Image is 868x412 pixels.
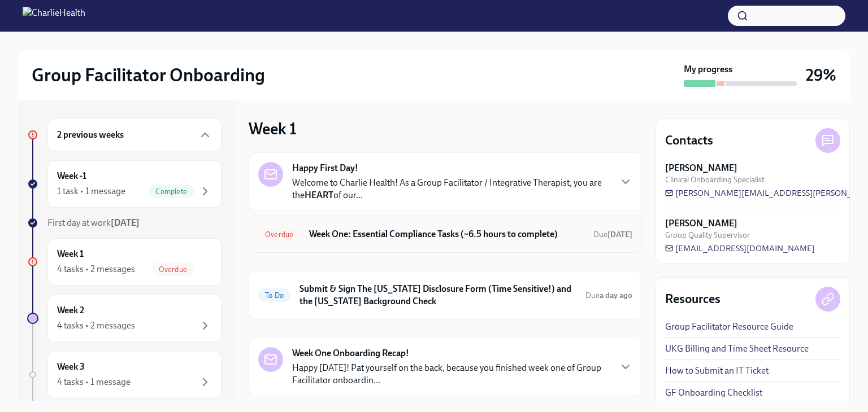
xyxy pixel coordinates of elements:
a: [EMAIL_ADDRESS][DOMAIN_NAME] [665,243,815,254]
span: Overdue [258,230,300,239]
h6: Week 1 [57,248,84,260]
h2: Group Facilitator Onboarding [32,64,265,86]
div: 4 tasks • 1 message [57,376,131,388]
h3: Week 1 [249,119,297,139]
strong: [DATE] [607,230,632,239]
h6: Week -1 [57,170,86,182]
a: Week 14 tasks • 2 messagesOverdue [27,238,222,286]
a: Week -11 task • 1 messageComplete [27,160,222,208]
h4: Resources [665,291,721,308]
span: September 11th, 2025 09:00 [585,290,632,301]
a: UKG Billing and Time Sheet Resource [665,343,809,355]
h6: Week 3 [57,361,85,373]
strong: [PERSON_NAME] [665,217,737,230]
div: 4 tasks • 2 messages [57,319,135,332]
strong: My progress [684,63,732,76]
img: CharlieHealth [23,7,85,25]
span: Due [585,291,632,300]
p: Happy [DATE]! Pat yourself on the back, because you finished week one of Group Facilitator onboar... [292,362,610,387]
a: How to Submit an IT Ticket [665,365,769,377]
strong: [DATE] [111,217,140,228]
a: To DoSubmit & Sign The [US_STATE] Disclosure Form (Time Sensitive!) and the [US_STATE] Background... [258,280,632,310]
div: 2 previous weeks [47,119,222,151]
h3: 29% [806,65,836,85]
strong: HEART [305,190,333,200]
strong: a day ago [600,291,632,300]
strong: [PERSON_NAME] [665,162,737,174]
h6: 2 previous weeks [57,129,124,141]
span: To Do [258,291,290,300]
a: Group Facilitator Resource Guide [665,321,793,333]
span: Due [593,230,632,239]
h6: Submit & Sign The [US_STATE] Disclosure Form (Time Sensitive!) and the [US_STATE] Background Check [300,283,576,308]
a: Week 24 tasks • 2 messages [27,295,222,342]
strong: Week One Onboarding Recap! [292,347,409,360]
span: Overdue [152,265,194,274]
div: 4 tasks • 2 messages [57,263,135,275]
div: 1 task • 1 message [57,185,125,198]
h6: Week 2 [57,304,84,317]
span: First day at work [47,217,140,228]
a: GF Onboarding Checklist [665,387,762,399]
span: Clinical Onboarding Specialist [665,174,765,185]
span: September 9th, 2025 09:00 [593,229,632,240]
strong: Happy First Day! [292,162,358,174]
span: Complete [149,187,194,196]
a: Week 34 tasks • 1 message [27,351,222,398]
h6: Week One: Essential Compliance Tasks (~6.5 hours to complete) [309,228,584,240]
a: OverdueWeek One: Essential Compliance Tasks (~6.5 hours to complete)Due[DATE] [258,225,632,243]
h4: Contacts [665,132,713,149]
span: Group Quality Supervisor [665,230,750,240]
p: Welcome to Charlie Health! As a Group Facilitator / Integrative Therapist, you are the of our... [292,177,610,201]
a: First day at work[DATE] [27,217,222,229]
